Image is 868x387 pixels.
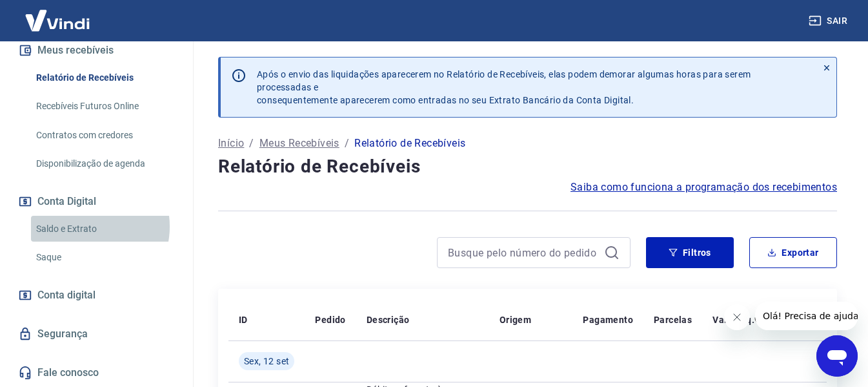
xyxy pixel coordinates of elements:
[31,65,177,91] a: Relatório de Recebíveis
[500,313,531,326] p: Origem
[257,68,807,107] p: Após o envio das liquidações aparecerem no Relatório de Recebíveis, elas podem demorar algumas ho...
[15,320,177,348] a: Segurança
[31,122,177,149] a: Contratos com credores
[15,359,177,387] a: Fale conosco
[8,9,108,19] span: Olá! Precisa de ajuda?
[448,243,599,262] input: Busque pelo número do pedido
[239,313,248,326] p: ID
[249,136,254,151] p: /
[218,136,244,151] a: Início
[583,313,633,326] p: Pagamento
[15,281,177,309] a: Conta digital
[259,136,339,151] a: Meus Recebíveis
[345,136,349,151] p: /
[218,154,837,180] h4: Relatório de Recebíveis
[654,313,692,326] p: Parcelas
[31,216,177,242] a: Saldo e Extrato
[749,237,837,268] button: Exportar
[816,335,858,377] iframe: Botão para abrir a janela de mensagens
[367,313,410,326] p: Descrição
[755,302,858,330] iframe: Mensagem da empresa
[570,180,837,195] a: Saiba como funciona a programação dos recebimentos
[31,244,177,271] a: Saque
[646,237,734,268] button: Filtros
[712,313,754,326] p: Valor Líq.
[31,151,177,177] a: Disponibilização de agenda
[15,187,177,216] button: Conta Digital
[15,1,99,40] img: Vindi
[37,286,96,304] span: Conta digital
[315,313,345,326] p: Pedido
[354,136,465,151] p: Relatório de Recebíveis
[31,93,177,120] a: Recebíveis Futuros Online
[244,355,289,368] span: Sex, 12 set
[806,9,853,33] button: Sair
[15,36,177,65] button: Meus recebíveis
[724,304,750,330] iframe: Fechar mensagem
